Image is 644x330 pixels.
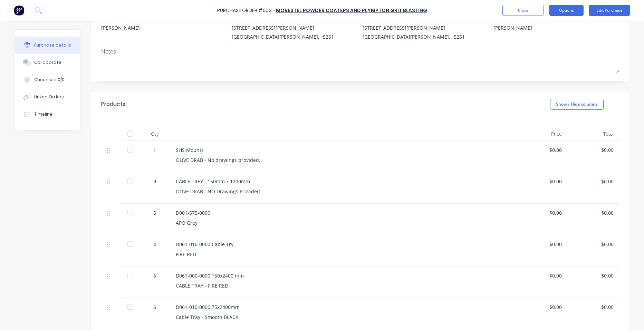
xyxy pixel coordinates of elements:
div: Notes [101,47,619,56]
button: Timeline [15,106,80,123]
div: D061-010-0000 75x2400mm [176,303,510,311]
div: SHS Mounts [176,146,510,154]
div: $0.00 [573,209,614,216]
div: Collaborate [34,59,61,66]
div: [STREET_ADDRESS][PERSON_NAME] [232,24,334,31]
div: $0.00 [573,146,614,154]
div: $0.00 [521,241,562,248]
div: Products [101,100,125,108]
div: [STREET_ADDRESS][PERSON_NAME] [363,24,465,31]
div: 9 [145,178,165,185]
button: Show / Hide columns [550,99,604,110]
div: $0.00 [573,303,614,311]
div: $0.00 [573,272,614,279]
div: D001-575-0000 [176,209,510,216]
button: Close [502,5,544,16]
div: $0.00 [521,146,562,154]
div: Checklists 0/0 [34,77,65,83]
div: Qty [139,127,170,141]
div: $0.00 [521,272,562,279]
div: D061-010-0000 Cable Try [176,241,510,248]
div: FIRE RED [176,251,510,258]
div: 4 [145,241,165,248]
div: [PERSON_NAME] [101,24,140,31]
div: OLIVE DRAB - No drawings provided. [176,156,510,164]
div: [GEOGRAPHIC_DATA][PERSON_NAME], , 5251 [363,33,465,40]
div: D061-000-0000 150x2400 mm [176,272,510,279]
div: $0.00 [521,303,562,311]
div: OLIVE DRAB - NO Drawings Provided [176,188,510,195]
button: Checklists 0/0 [15,71,80,88]
div: [GEOGRAPHIC_DATA][PERSON_NAME], , 5251 [232,33,334,40]
button: Edit Purchase [589,5,630,16]
div: Timeline [34,111,52,117]
div: Total [567,127,619,141]
button: Purchase details [15,37,80,54]
div: 1 [145,146,165,154]
div: Cable Tray - Smooth BLACK [176,313,510,321]
img: Factory [14,5,24,16]
div: $0.00 [521,178,562,185]
div: 6 [145,272,165,279]
div: Purchase details [34,42,71,48]
textarea: [PERSON_NAME] [493,24,580,40]
div: $0.00 [521,209,562,216]
div: CABLE TRAY - FIRE RED [176,282,510,289]
button: Collaborate [15,54,80,71]
div: 6 [145,303,165,311]
div: Price [516,127,567,141]
button: Options [549,5,584,16]
div: $0.00 [573,178,614,185]
div: $0.00 [573,241,614,248]
button: Linked Orders [15,88,80,106]
div: CABLE TREY - 150mm x 1200mm [176,178,510,185]
div: Linked Orders [34,94,64,100]
div: APO Grey [176,219,510,226]
a: Morestel Powder Coaters and Plympton Grit Blasting [276,7,427,14]
div: Purchase Order #503 - [217,7,275,14]
div: 6 [145,209,165,216]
